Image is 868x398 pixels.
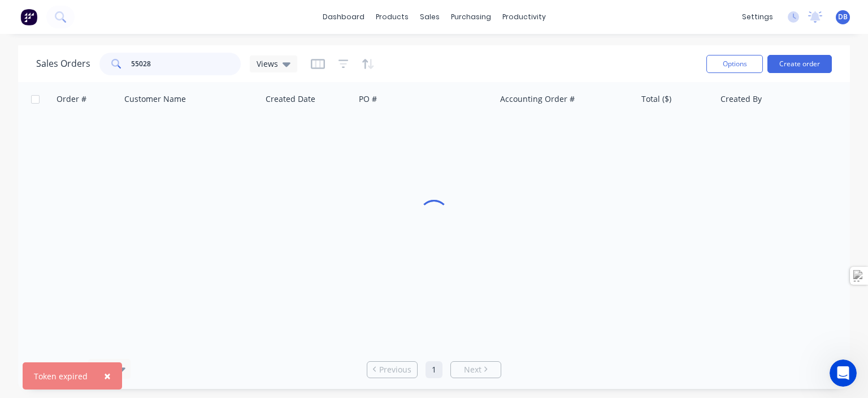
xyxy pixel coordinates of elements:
[641,93,671,105] div: Total ($)
[721,93,762,105] div: Created By
[464,364,481,375] span: Next
[104,49,208,62] a: Factory_Or...72025.xlsx
[767,55,832,73] button: Create order
[194,307,212,325] button: Send a message…
[57,93,86,105] div: Order #
[9,250,217,300] div: Maricar says…
[93,362,122,390] button: Close
[54,311,63,320] button: Upload attachment
[414,8,445,25] div: sales
[115,49,208,61] div: Factory_Or...72025.xlsx
[7,5,29,26] button: go back
[451,364,501,375] a: Next page
[20,8,37,25] img: Factory
[18,257,120,268] div: Thanks, [PERSON_NAME]!
[266,93,315,105] div: Created Date
[104,368,111,384] span: ×
[55,11,88,19] h1: Factory
[838,12,848,22] span: DB
[18,84,176,151] div: Hi [PERSON_NAME], this feature will be included in the final release of Dynamic Table. Our Develo...
[10,288,216,307] textarea: Message…
[197,5,219,26] button: Home
[367,364,417,375] a: Previous page
[18,277,75,284] div: Maricar • [DATE]
[317,8,370,25] a: dashboard
[36,58,90,69] h1: Sales Orders
[362,361,506,378] ul: Pagination
[32,6,50,24] img: Profile image for Factory
[706,55,763,73] button: Options
[9,78,185,158] div: Hi [PERSON_NAME], this feature will be included in the final release of Dynamic Table. Our Develo...
[36,311,45,320] button: Gif picker
[379,364,411,375] span: Previous
[370,8,414,25] div: products
[131,53,241,75] input: Search...
[736,8,779,25] div: settings
[9,250,129,275] div: Thanks, [PERSON_NAME]!Maricar • [DATE]
[500,93,575,105] div: Accounting Order #
[131,166,217,241] div: birthday
[426,361,442,378] a: Page 1 is your current page
[34,370,88,382] div: Token expired
[9,78,217,167] div: Maricar says…
[9,42,217,78] div: Drew says…
[9,166,217,250] div: Drew says…
[830,360,857,387] iframe: Intercom live chat
[359,93,377,105] div: PO #
[95,42,217,69] div: Factory_Or...72025.xlsx
[140,180,208,234] div: birthday
[257,58,278,70] span: Views
[445,8,497,25] div: purchasing
[124,93,186,105] div: Customer Name
[497,8,552,25] div: productivity
[18,311,27,320] button: Emoji picker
